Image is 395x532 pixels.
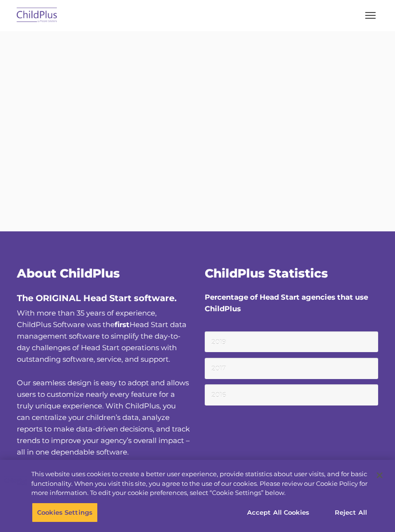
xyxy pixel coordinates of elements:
[17,378,190,456] span: Our seamless design is easy to adopt and allows users to customize nearly every feature for a tru...
[242,502,315,522] button: Accept All Cookies
[115,320,130,329] b: first
[205,384,378,405] small: 2016
[31,469,368,498] div: This website uses cookies to create a better user experience, provide statistics about user visit...
[17,308,186,364] span: With more than 35 years of experience, ChildPlus Software was the Head Start data management soft...
[17,293,177,304] span: The ORIGINAL Head Start software.
[321,502,381,522] button: Reject All
[17,266,120,280] span: About ChildPlus
[205,292,368,313] strong: Percentage of Head Start agencies that use ChildPlus
[14,4,60,27] img: ChildPlus by Procare Solutions
[205,331,378,353] small: 2019
[32,502,98,522] button: Cookies Settings
[205,266,328,280] span: ChildPlus Statistics
[205,358,378,379] small: 2017
[369,465,390,486] button: Close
